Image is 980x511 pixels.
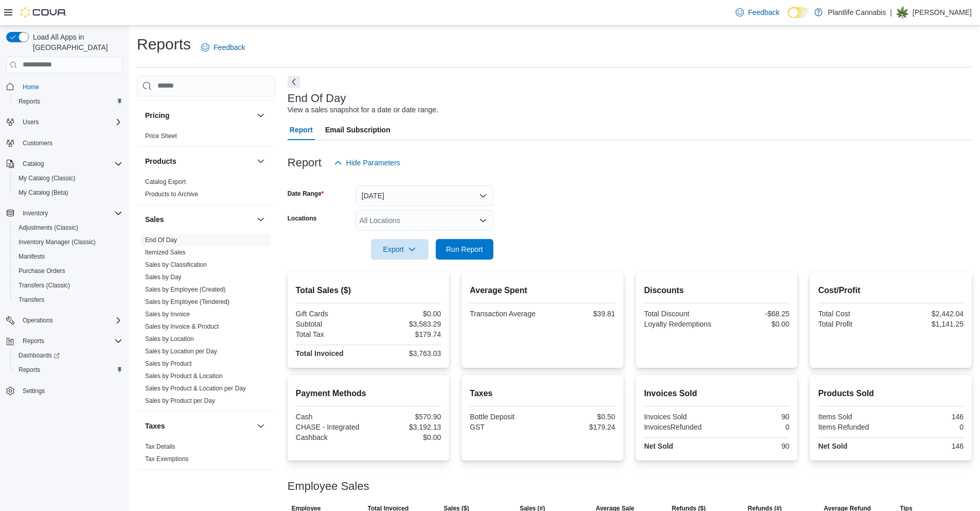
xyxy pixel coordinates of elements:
[23,316,53,325] span: Operations
[14,222,122,234] span: Adjustments (Classic)
[19,97,40,106] span: Reports
[23,160,44,168] span: Catalog
[145,322,219,331] span: Sales by Invoice & Product
[145,298,229,305] a: Sales by Employee (Tendered)
[644,413,715,421] div: Invoices Sold
[346,158,400,168] span: Hide Parameters
[893,423,964,431] div: 0
[296,433,366,441] div: Cashback
[145,274,182,281] a: Sales by Day
[818,320,888,328] div: Total Profit
[19,137,57,149] a: Customers
[145,249,186,256] a: Itemized Sales
[145,132,177,140] span: Price Sheet
[732,2,783,23] a: Feedback
[545,423,615,431] div: $179.24
[255,155,267,167] button: Products
[2,313,127,328] button: Operations
[137,176,275,205] div: Products
[10,94,127,109] button: Reports
[896,6,908,19] div: Jesse Thurston
[23,387,45,395] span: Settings
[145,455,189,463] span: Tax Exemptions
[145,360,192,367] a: Sales by Product
[145,335,194,343] a: Sales by Location
[818,284,964,297] h2: Cost/Profit
[290,120,313,140] span: Report
[719,413,789,421] div: 90
[14,186,122,199] span: My Catalog (Beta)
[893,413,964,421] div: 146
[19,224,78,232] span: Adjustments (Classic)
[145,286,226,293] a: Sales by Employee (Created)
[255,420,267,432] button: Taxes
[145,421,253,431] button: Taxes
[145,110,169,121] h3: Pricing
[19,385,49,397] a: Settings
[2,135,127,150] button: Customers
[748,7,779,18] span: Feedback
[296,284,441,297] h2: Total Sales ($)
[893,442,964,450] div: 146
[19,314,122,327] span: Operations
[145,397,215,404] a: Sales by Product per Day
[788,7,809,18] input: Dark Mode
[197,37,249,58] a: Feedback
[644,442,673,450] strong: Net Sold
[2,206,127,220] button: Inventory
[288,480,369,492] h3: Employee Sales
[10,293,127,307] button: Transfers
[893,310,964,318] div: $2,442.04
[145,442,175,451] span: Tax Details
[10,220,127,235] button: Adjustments (Classic)
[14,250,122,263] span: Manifests
[145,261,207,268] a: Sales by Classification
[818,413,888,421] div: Items Sold
[23,209,48,217] span: Inventory
[296,320,366,328] div: Subtotal
[818,310,888,318] div: Total Cost
[818,423,888,431] div: Items Refunded
[10,363,127,377] button: Reports
[893,320,964,328] div: $1,141.25
[818,442,847,450] strong: Net Sold
[14,349,64,362] a: Dashboards
[19,366,40,374] span: Reports
[288,157,322,169] h3: Report
[14,349,122,362] span: Dashboards
[145,110,253,121] button: Pricing
[23,337,44,345] span: Reports
[145,285,226,294] span: Sales by Employee (Created)
[145,178,186,185] a: Catalog Export
[19,281,70,289] span: Transfers (Classic)
[145,310,190,318] span: Sales by Invoice
[2,334,127,348] button: Reports
[14,279,74,292] a: Transfers (Classic)
[213,42,245,53] span: Feedback
[370,349,441,357] div: $3,763.03
[370,310,441,318] div: $0.00
[14,364,122,376] span: Reports
[818,387,964,400] h2: Products Sold
[145,385,246,392] a: Sales by Product & Location per Day
[719,442,789,450] div: 90
[145,372,223,380] a: Sales by Product & Location
[355,185,493,206] button: [DATE]
[325,120,390,140] span: Email Subscription
[255,109,267,122] button: Pricing
[330,152,404,173] button: Hide Parameters
[145,335,194,343] span: Sales by Location
[145,236,177,244] span: End Of Day
[29,32,122,53] span: Load All Apps in [GEOGRAPHIC_DATA]
[23,139,52,147] span: Customers
[470,387,615,400] h2: Taxes
[14,294,122,306] span: Transfers
[145,298,229,306] span: Sales by Employee (Tendered)
[145,397,215,405] span: Sales by Product per Day
[470,310,540,318] div: Transaction Average
[19,158,48,170] button: Catalog
[370,330,441,338] div: $179.74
